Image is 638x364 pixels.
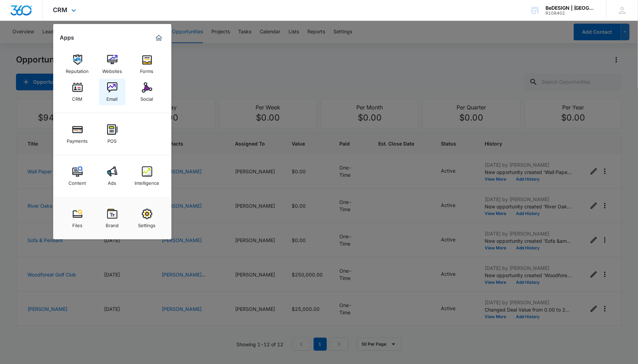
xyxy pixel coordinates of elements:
a: CRM [64,79,91,105]
a: POS [99,121,126,147]
a: Content [64,163,91,189]
a: Brand [99,205,126,232]
a: Reputation [64,51,91,77]
a: Payments [64,121,91,147]
div: Ads [108,177,116,186]
div: Settings [138,219,156,228]
div: Websites [102,65,122,74]
a: Ads [99,163,126,189]
div: account name [546,5,596,11]
div: Forms [140,65,154,74]
div: Files [72,219,82,228]
span: CRM [53,6,68,14]
div: account id [546,11,596,16]
div: Intelligence [135,177,159,186]
div: CRM [72,93,83,102]
div: Social [141,93,153,102]
div: Payments [67,135,88,144]
a: Intelligence [134,163,160,189]
h2: Apps [60,34,74,41]
div: Reputation [66,65,89,74]
a: Forms [134,51,160,77]
a: Email [99,79,126,105]
div: Email [107,93,118,102]
div: POS [108,135,117,144]
a: Websites [99,51,126,77]
div: Content [69,177,86,186]
div: Brand [106,219,119,228]
a: Files [64,205,91,232]
a: Marketing 360® Dashboard [153,32,164,43]
a: Settings [134,205,160,232]
a: Social [134,79,160,105]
